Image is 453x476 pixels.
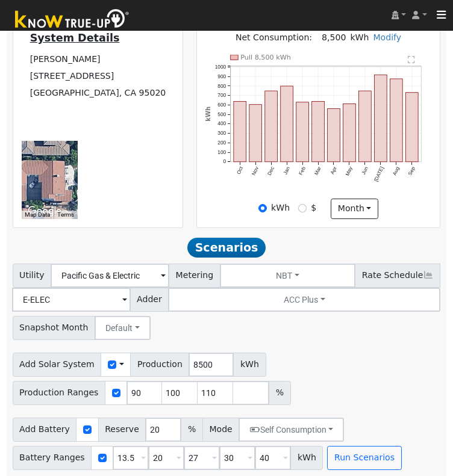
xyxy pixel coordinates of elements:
rect: onclick="" [359,91,372,162]
text: [DATE] [373,166,385,183]
rect: onclick="" [343,104,356,162]
rect: onclick="" [281,86,293,162]
span: Adder [130,288,169,312]
img: Know True-Up [9,7,136,34]
td: Net Consumption: [233,29,314,46]
button: Run Scenarios [327,446,401,470]
input: Select a Utility [51,264,169,288]
text: 1000 [214,64,226,70]
button: ACC Plus [168,288,440,312]
text: 100 [217,149,226,155]
td: [GEOGRAPHIC_DATA], CA 95020 [28,85,168,102]
text: Oct [235,165,244,176]
text: Pull 8,500 kWh [240,54,291,61]
text: Jan [282,165,291,176]
label: $ [311,202,316,214]
rect: onclick="" [375,75,387,162]
rect: onclick="" [328,109,340,162]
span: % [269,381,290,405]
text: kWh [205,107,211,122]
text: May [344,165,354,177]
a: Modify [373,32,401,42]
text: 200 [217,140,226,146]
rect: onclick="" [234,102,246,162]
span: Production [130,353,189,377]
text: 300 [217,131,226,137]
span: Utility [13,264,52,288]
button: NBT [220,264,356,288]
span: kWh [233,353,266,377]
text: 800 [217,83,226,89]
input: $ [298,204,307,212]
span: Snapshot Month [13,316,96,340]
span: Production Ranges [13,381,105,405]
rect: onclick="" [390,79,403,162]
text: 700 [217,92,226,98]
span: Metering [169,264,220,288]
span: Add Battery [13,418,77,442]
text: 400 [217,121,226,127]
span: Scenarios [187,238,265,257]
text:  [408,55,415,64]
span: % [181,418,202,442]
text: Mar [313,165,322,176]
span: Battery Ranges [13,446,92,470]
button: Toggle navigation [430,7,453,23]
rect: onclick="" [406,93,419,162]
td: [STREET_ADDRESS] [28,68,168,85]
rect: onclick="" [265,91,278,162]
button: month [331,199,378,219]
span: Rate Schedule [355,264,440,288]
rect: onclick="" [249,105,262,162]
input: kWh [258,204,267,212]
text: Aug [392,165,401,176]
img: Google [25,203,64,219]
text: 600 [217,102,226,108]
rect: onclick="" [312,102,325,162]
text: Feb [298,165,307,176]
text: Sep [407,165,416,176]
button: Self Consumption [239,418,344,442]
text: 900 [217,73,226,79]
span: kWh [290,446,323,470]
a: Terms (opens in new tab) [57,211,74,218]
span: Add Solar System [13,353,102,377]
button: Default [95,316,151,340]
text: Apr [329,165,338,175]
text: 0 [223,159,226,165]
text: Jun [360,165,369,176]
button: Map Data [25,211,50,219]
text: Dec [266,166,275,177]
td: [PERSON_NAME] [28,51,168,68]
td: kWh [348,29,371,46]
td: 8,500 [314,29,348,46]
rect: onclick="" [296,102,309,162]
input: Select a Rate Schedule [12,288,131,312]
a: Open this area in Google Maps (opens a new window) [25,203,64,219]
text: Nov [251,165,260,176]
u: System Details [30,32,120,44]
text: 500 [217,111,226,117]
span: Reserve [98,418,146,442]
span: Mode [202,418,239,442]
label: kWh [271,202,290,214]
